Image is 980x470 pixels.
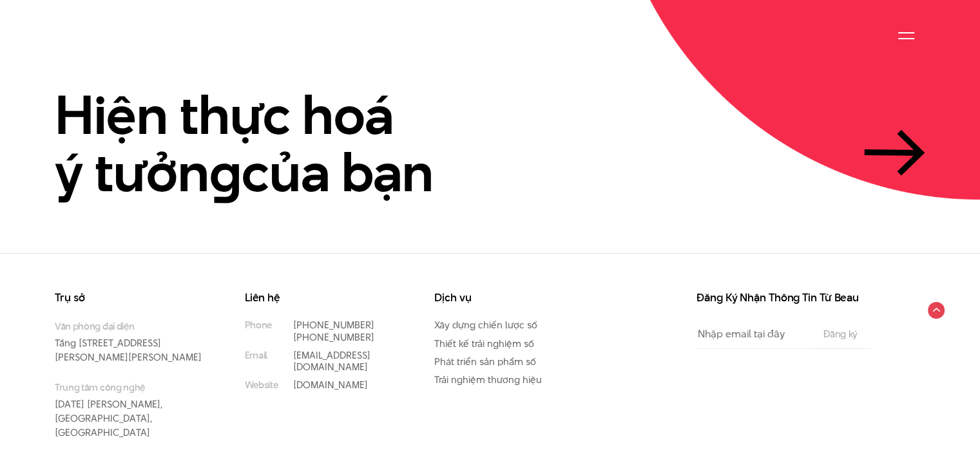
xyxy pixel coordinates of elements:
small: Website [245,379,278,391]
input: Đăng ký [820,329,861,339]
small: Email [245,350,267,361]
input: Nhập email tại đây [697,319,811,348]
a: Phát triển sản phẩm số [434,355,536,368]
h3: Dịch vụ [434,292,586,303]
h3: Liên hệ [245,292,396,303]
a: Thiết kế trải nghiệm số [434,337,534,350]
en: g [209,135,242,210]
a: Hiện thực hoáý tưởngcủa bạn [55,86,925,202]
h2: Hiện thực hoá ý tưởn của bạn [55,86,434,202]
a: [PHONE_NUMBER] [293,318,374,332]
small: Trung tâm công nghệ [55,381,206,394]
a: [PHONE_NUMBER] [293,330,374,344]
p: [DATE] [PERSON_NAME], [GEOGRAPHIC_DATA], [GEOGRAPHIC_DATA] [55,381,206,439]
p: Tầng [STREET_ADDRESS][PERSON_NAME][PERSON_NAME] [55,319,206,364]
h3: Trụ sở [55,292,206,303]
h3: Đăng Ký Nhận Thông Tin Từ Beau [697,292,870,303]
small: Phone [245,319,272,331]
a: [EMAIL_ADDRESS][DOMAIN_NAME] [293,348,370,373]
small: Văn phòng đại diện [55,319,206,333]
a: Xây dựng chiến lược số [434,318,537,332]
a: Trải nghiệm thương hiệu [434,373,542,386]
a: [DOMAIN_NAME] [293,378,368,391]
